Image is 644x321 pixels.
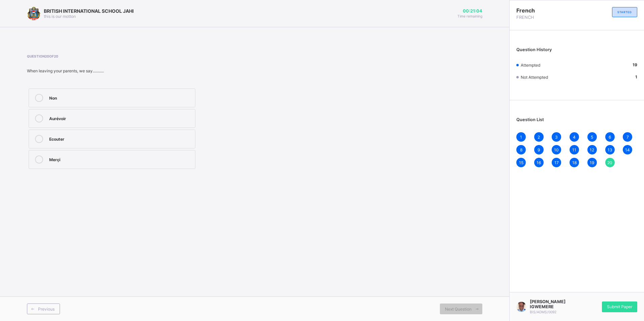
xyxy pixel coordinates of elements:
span: 8 [520,147,522,152]
div: When leaving your parents, we say........... [27,68,311,73]
span: Attempted [521,63,540,68]
span: 13 [608,147,612,152]
div: Ecouter [49,135,192,142]
span: 16 [537,160,541,165]
span: this is our motton [44,14,76,19]
span: 2 [538,135,540,140]
span: Next Question [445,307,472,312]
span: FRENCH [516,15,577,20]
span: Submit Paper [607,304,632,309]
b: 1 [635,74,637,79]
span: Question History [516,47,552,52]
span: Previous [38,307,55,312]
span: 12 [590,147,594,152]
span: 10 [554,147,559,152]
span: 3 [555,135,558,140]
span: Not Attempted [521,75,548,80]
span: French [516,7,577,14]
div: Aurévoir [49,114,192,121]
span: 00:21:04 [457,8,482,13]
span: 17 [554,160,559,165]
span: BRITISH INTERNATIONAL SCHOOL JAHI [44,8,134,14]
span: Question 20 of 20 [27,54,311,58]
span: 6 [609,135,611,140]
span: 5 [591,135,593,140]
span: 20 [607,160,612,165]
span: [PERSON_NAME] IGWEMERE [530,299,577,309]
span: 15 [519,160,523,165]
span: BIS/ADMS/0092 [530,310,556,314]
div: Merçi [49,155,192,162]
div: Non [49,94,192,101]
span: 11 [572,147,576,152]
span: 18 [572,160,577,165]
span: 19 [590,160,594,165]
span: STARTED [617,10,632,14]
b: 19 [633,62,637,67]
span: 14 [625,147,630,152]
span: 4 [573,135,576,140]
span: Question List [516,117,544,122]
span: 1 [520,135,522,140]
span: Time remaining [457,14,482,18]
span: 9 [538,147,540,152]
span: 7 [626,135,629,140]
